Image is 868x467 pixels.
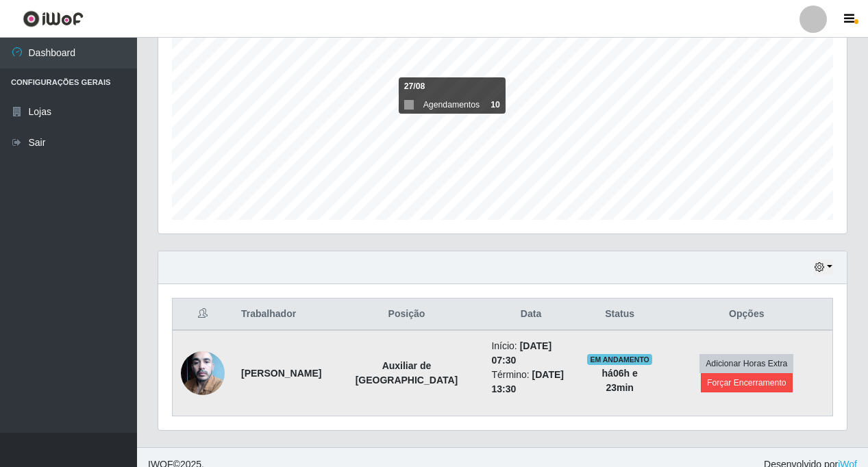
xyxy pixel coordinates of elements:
[241,368,321,379] strong: [PERSON_NAME]
[587,354,652,365] span: EM ANDAMENTO
[661,299,833,331] th: Opções
[233,299,330,331] th: Trabalhador
[701,373,793,392] button: Forçar Encerramento
[491,368,570,396] li: Término:
[181,344,225,402] img: 1755269049876.jpeg
[483,299,578,331] th: Data
[699,354,793,373] button: Adicionar Horas Extra
[579,299,661,331] th: Status
[491,340,551,366] time: [DATE] 07:30
[330,299,483,331] th: Posição
[23,10,84,27] img: CoreUI Logo
[491,339,570,368] li: Início:
[356,360,458,386] strong: Auxiliar de [GEOGRAPHIC_DATA]
[602,368,638,393] strong: há 06 h e 23 min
